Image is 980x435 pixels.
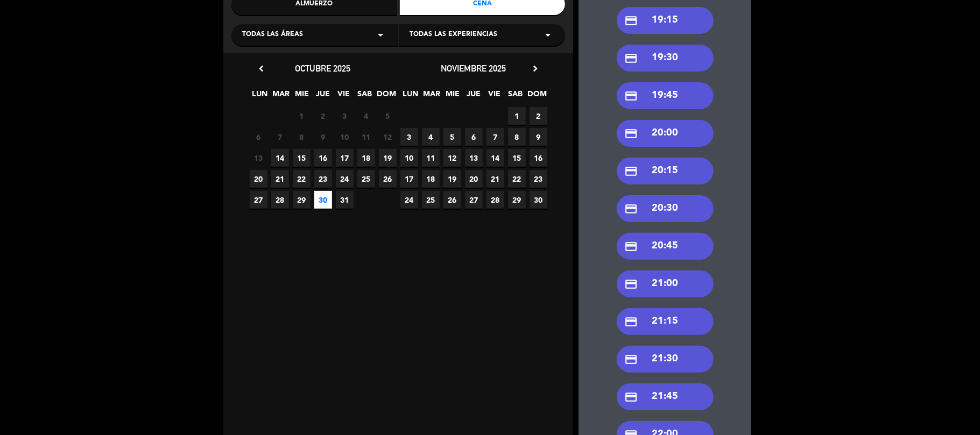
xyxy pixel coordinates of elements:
span: 4 [422,128,440,146]
i: arrow_drop_down [541,28,554,41]
span: 27 [250,191,267,209]
span: 23 [530,170,547,188]
span: MAR [423,88,441,105]
span: 16 [314,149,332,167]
i: credit_card [625,202,638,216]
span: 14 [271,149,289,167]
span: 29 [293,191,311,209]
span: 15 [508,149,526,167]
i: credit_card [625,277,638,291]
span: 17 [336,149,354,167]
span: DOM [528,88,546,105]
span: SAB [356,88,374,105]
span: 5 [379,107,397,125]
span: 1 [508,107,526,125]
span: 24 [336,170,354,188]
span: 5 [443,128,461,146]
div: 19:30 [617,45,714,72]
span: 28 [487,191,504,209]
span: 8 [508,128,526,146]
i: credit_card [625,14,638,27]
span: 6 [465,128,483,146]
i: credit_card [625,390,638,404]
i: credit_card [625,315,638,329]
div: 20:00 [617,120,714,147]
span: noviembre 2025 [441,63,506,74]
i: chevron_left [256,63,267,74]
i: credit_card [625,353,638,366]
span: MIE [293,88,311,105]
div: 21:00 [617,270,714,297]
span: VIE [335,88,353,105]
span: 15 [293,149,311,167]
span: 4 [357,107,375,125]
span: LUN [402,88,420,105]
i: arrow_drop_down [374,28,387,41]
span: 26 [379,170,397,188]
i: credit_card [625,52,638,65]
span: MAR [272,88,290,105]
span: Todas las experiencias [410,30,497,40]
span: 30 [530,191,547,209]
span: SAB [507,88,525,105]
span: 12 [379,128,397,146]
span: octubre 2025 [295,63,351,74]
span: 13 [465,149,483,167]
span: 26 [443,191,461,209]
i: credit_card [625,240,638,253]
div: 21:15 [617,308,714,335]
span: 3 [336,107,354,125]
span: 12 [443,149,461,167]
span: JUE [314,88,332,105]
i: credit_card [625,165,638,178]
span: 23 [314,170,332,188]
span: 27 [465,191,483,209]
span: 18 [357,149,375,167]
span: 9 [314,128,332,146]
span: DOM [377,88,395,105]
div: 21:45 [617,383,714,410]
span: 14 [487,149,504,167]
span: 19 [379,149,397,167]
span: VIE [486,88,504,105]
span: 9 [530,128,547,146]
span: 6 [250,128,267,146]
span: 28 [271,191,289,209]
span: 2 [530,107,547,125]
span: 22 [508,170,526,188]
span: JUE [465,88,483,105]
span: 18 [422,170,440,188]
i: chevron_right [530,63,541,74]
span: 10 [400,149,418,167]
span: 25 [357,170,375,188]
span: MIE [444,88,462,105]
span: 19 [443,170,461,188]
span: 21 [271,170,289,188]
span: 30 [314,191,332,209]
div: 21:30 [617,346,714,373]
div: 20:30 [617,195,714,222]
span: 7 [271,128,289,146]
span: 20 [465,170,483,188]
span: 11 [357,128,375,146]
span: 10 [336,128,354,146]
span: 29 [508,191,526,209]
span: 25 [422,191,440,209]
span: 21 [487,170,504,188]
div: 20:45 [617,233,714,260]
i: credit_card [625,127,638,140]
span: LUN [251,88,269,105]
span: 11 [422,149,440,167]
i: credit_card [625,89,638,103]
span: 13 [250,149,267,167]
span: 20 [250,170,267,188]
div: 20:15 [617,158,714,184]
div: 19:15 [617,7,714,34]
span: 24 [400,191,418,209]
span: 17 [400,170,418,188]
span: 2 [314,107,332,125]
span: 31 [336,191,354,209]
span: Todas las áreas [242,30,303,40]
span: 8 [293,128,311,146]
span: 22 [293,170,311,188]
